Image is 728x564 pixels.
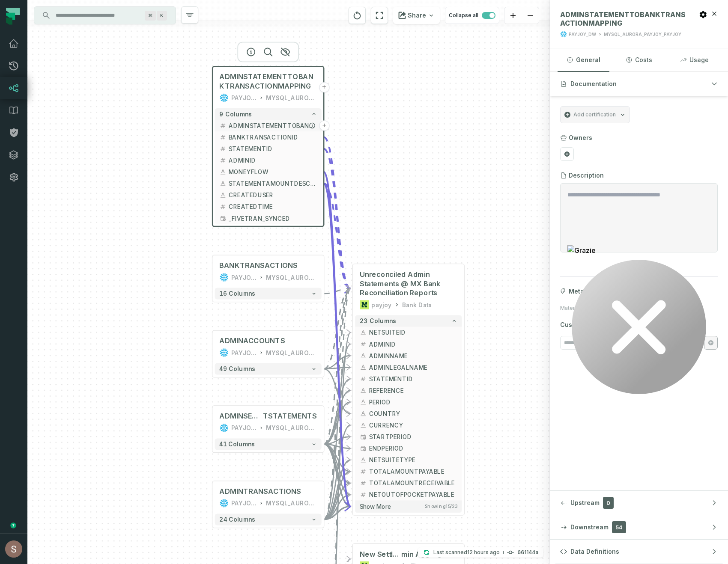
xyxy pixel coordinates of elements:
span: string [360,387,367,394]
span: string [360,364,367,371]
span: NETOUTOFPOCKETPAYABLE [369,490,457,499]
span: 49 columns [219,365,255,372]
button: CREATEDUSER [215,189,322,201]
span: decimal [219,203,226,210]
g: Edge from e9270d9a49d5a175f0b62f9175535d67 to 3ceb5bf4d96c4c25ea8f5fcb74c65ee7 [324,369,350,414]
button: TOTALAMOUNTRECEIVABLE [355,477,462,489]
button: REFERENCE [355,385,462,396]
span: string [360,410,367,417]
button: STARTPERIOD [355,431,462,442]
div: MYSQL_AURORA_PAYJOY_PAYJOY [266,273,317,282]
div: PAYJOY_DW [231,348,257,357]
span: decimal [360,468,367,475]
span: 24 columns [219,516,255,523]
span: PERIOD [369,398,457,406]
span: string [360,352,367,359]
span: 23 columns [360,318,396,324]
button: Documentation [550,72,728,96]
div: MYSQL_AURORA_PAYJOY_PAYJOY [266,348,317,357]
button: COUNTRY [355,408,462,419]
button: Last scanned[DATE] 4:10:44 AM661144a [418,547,543,558]
img: avatar of Shay Gafniel [5,540,22,558]
span: string [360,398,367,405]
relative-time: Aug 24, 2025, 4:10 AM GMT+3 [467,549,500,555]
span: decimal [219,145,226,152]
div: MYSQL_AURORA_PAYJOY_PAYJOY [266,423,317,433]
div: Tooltip anchor [9,522,17,529]
button: Data Definitions [550,540,728,564]
div: MYSQL_AURORA_PAYJOY_PAYJOY [604,31,681,38]
span: string [360,422,367,429]
button: General [558,48,609,71]
button: NETSUITETYPE [355,454,462,466]
span: STATEMENTID [229,145,317,153]
span: date [360,445,367,452]
button: TOTALAMOUNTPAYABLE [355,466,462,477]
button: + [319,82,329,92]
button: Usage [668,48,720,71]
button: MONEYFLOW [215,166,322,178]
div: PAYJOY_DW [569,31,596,38]
button: PERIOD [355,396,462,408]
span: Showing 15 / 23 [425,504,457,510]
span: 41 columns [219,441,255,448]
span: Press ⌘ + K to focus the search bar [145,11,156,21]
button: STATEMENTAMOUNTDESCRIPTION [215,178,322,189]
div: PAYJOY_DW [231,93,257,103]
span: ADMINLEGALNAME [369,363,457,371]
span: string [219,169,226,175]
span: min Aggregates [401,550,457,559]
span: integer [360,341,367,347]
span: CREATEDUSER [229,191,317,199]
h3: Description [569,171,604,180]
button: Collapse all [445,7,499,24]
button: STATEMENTID [355,373,462,385]
span: STATEMENTID [369,374,457,383]
span: Materialization [560,305,597,312]
span: 0 [603,497,614,509]
button: zoom out [522,7,539,24]
span: ADMINID [229,156,317,165]
g: Edge from 82a1077e940885bbe9b7b87881748d93 to 3ceb5bf4d96c4c25ea8f5fcb74c65ee7 [324,390,350,444]
div: ADMINTRANSACTIONS [219,487,301,496]
button: Share [393,7,440,24]
g: Edge from e9270d9a49d5a175f0b62f9175535d67 to 3ceb5bf4d96c4c25ea8f5fcb74c65ee7 [324,367,350,369]
button: Upstream0 [550,491,728,515]
g: Edge from 59f7be5cb3c0722c5a0c119c5cbbd686 to 3ceb5bf4d96c4c25ea8f5fcb74c65ee7 [324,460,350,519]
button: STATEMENTID [215,143,322,154]
p: Last scanned [433,548,500,557]
button: ADMINNAME [355,350,462,362]
button: ADMINLEGALNAME [355,362,462,373]
button: CREATEDTIME [215,201,322,212]
button: + [319,120,329,131]
span: decimal [360,480,367,487]
span: Show more [360,503,391,510]
g: Edge from 59f7be5cb3c0722c5a0c119c5cbbd686 to 3ceb5bf4d96c4c25ea8f5fcb74c65ee7 [324,472,350,519]
span: Data Definitions [570,547,619,556]
span: ADMINID [369,340,457,348]
span: 9 columns [219,110,252,117]
button: Costs [613,48,665,71]
h3: Owners [569,134,592,142]
span: CURRENCY [369,421,457,429]
span: NETSUITETYPE [369,456,457,464]
button: ADMINID [215,154,322,166]
span: decimal [360,491,367,498]
span: STARTPERIOD [369,433,457,441]
span: NETSUITEID [369,328,457,337]
span: Upstream [570,499,600,507]
span: Unreconciled Admin Statements @ MX Bank Reconciliation Reports [360,270,457,298]
span: integer [360,375,367,382]
span: Documentation [570,80,617,88]
button: Downstream54 [550,515,728,539]
span: New Settlement Statements - Aggregates @ Admin Settlement - All Ad [360,550,401,559]
span: decimal [219,122,226,129]
button: BANKTRANSACTIONID [215,131,322,143]
span: REFERENCE [369,386,457,395]
button: Add certification [560,106,630,123]
button: Show moreShowing15/23 [355,501,462,513]
div: MYSQL_AURORA_PAYJOY_PAYJOY [266,93,317,103]
span: MONEYFLOW [229,168,317,176]
span: BANKTRANSACTIONID [229,133,317,141]
button: NETOUTOFPOCKETPAYABLE [355,489,462,501]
